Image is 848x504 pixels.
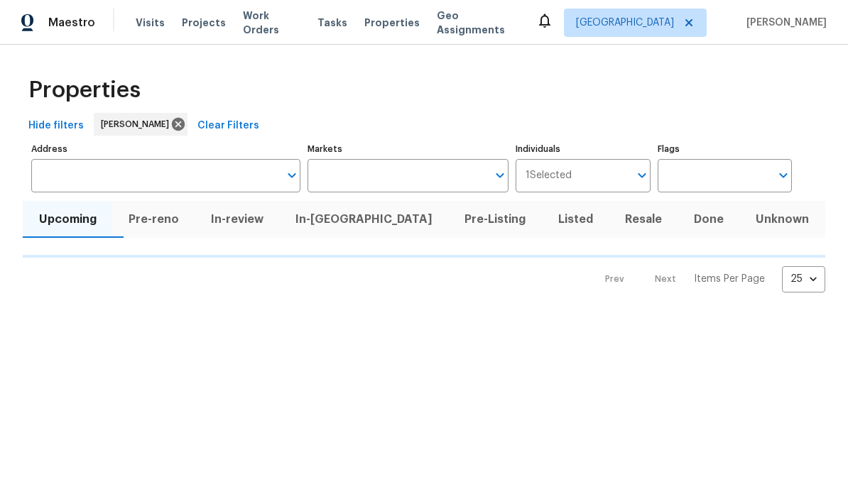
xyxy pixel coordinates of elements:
span: Tasks [317,18,347,28]
label: Markets [308,145,509,153]
label: Address [31,145,300,153]
span: Geo Assignments [437,9,519,37]
div: 25 [782,261,825,297]
span: Clear Filters [197,117,259,135]
span: 1 Selected [526,170,572,182]
span: Listed [550,209,600,229]
label: Individuals [516,145,650,153]
div: [PERSON_NAME] [94,113,187,136]
button: Open [282,165,302,185]
span: In-review [203,209,271,229]
span: Resale [617,209,669,229]
span: [GEOGRAPHIC_DATA] [576,16,674,30]
span: Upcoming [31,209,104,229]
button: Open [632,165,652,185]
span: Projects [182,16,226,30]
span: [PERSON_NAME] [741,16,827,30]
span: Hide filters [28,117,84,135]
span: Properties [28,83,141,97]
span: Done [687,209,732,229]
span: Work Orders [243,9,300,37]
button: Open [773,165,793,185]
p: Items Per Page [694,272,765,286]
nav: Pagination Navigation [592,266,825,292]
button: Hide filters [23,113,89,139]
span: [PERSON_NAME] [101,117,175,131]
button: Clear Filters [192,113,265,139]
span: Pre-reno [121,209,186,229]
span: Unknown [749,209,817,229]
span: Maestro [48,16,95,30]
span: In-[GEOGRAPHIC_DATA] [288,209,440,229]
span: Properties [364,16,420,30]
span: Pre-Listing [457,209,533,229]
label: Flags [658,145,792,153]
button: Open [490,165,510,185]
span: Visits [136,16,165,30]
